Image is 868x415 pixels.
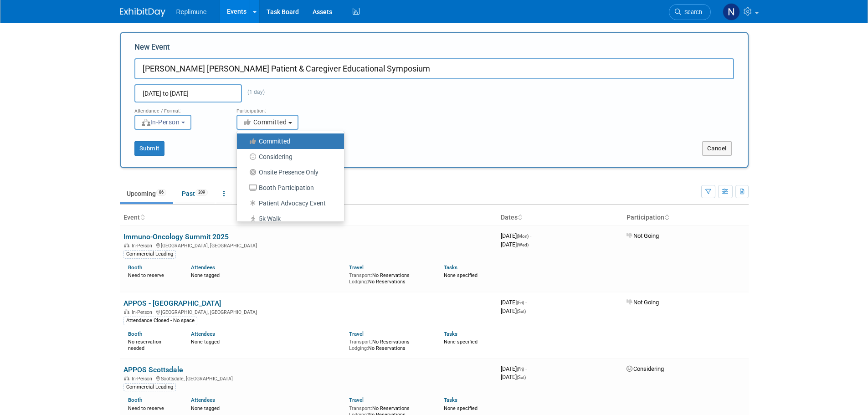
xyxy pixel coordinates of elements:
[123,232,229,241] a: Immuno-Oncology Summit 2025
[241,166,335,178] label: Onsite Presence Only
[497,210,623,225] th: Dates
[349,279,368,285] span: Lodging:
[525,365,527,372] span: -
[518,214,522,221] a: Sort by Start Date
[124,309,129,314] img: In-Person Event
[501,232,531,239] span: [DATE]
[124,376,129,380] img: In-Person Event
[134,58,734,79] input: Name of Trade Show / Conference
[501,374,526,380] span: [DATE]
[349,345,368,351] span: Lodging:
[525,299,527,306] span: -
[123,365,183,374] a: APPOS Scottsdale
[123,317,197,325] div: Attendance Closed - No space
[444,405,478,411] span: None specified
[191,397,215,403] a: Attendees
[134,115,191,130] button: In-Person
[444,339,478,345] span: None specified
[627,232,659,239] span: Not Going
[349,397,364,403] a: Travel
[132,376,155,382] span: In-Person
[444,264,457,271] a: Tasks
[141,118,180,126] span: In-Person
[123,250,176,258] div: Commercial Leading
[124,243,129,247] img: In-Person Event
[241,182,335,194] label: Booth Participation
[128,331,142,337] a: Booth
[134,42,170,56] label: New Event
[191,404,342,412] div: None tagged
[128,337,178,351] div: No reservation needed
[132,309,155,315] span: In-Person
[241,197,335,209] label: Patient Advocacy Event
[191,331,215,337] a: Attendees
[134,102,223,114] div: Attendance / Format:
[195,189,208,196] span: 209
[501,307,526,314] span: [DATE]
[123,374,493,382] div: Scottsdale, [GEOGRAPHIC_DATA]
[669,4,711,20] a: Search
[120,8,165,17] img: ExhibitDay
[128,264,142,271] a: Booth
[241,151,335,163] label: Considering
[681,9,702,15] span: Search
[176,8,207,15] span: Replimune
[156,189,166,196] span: 86
[349,405,372,411] span: Transport:
[123,383,176,391] div: Commercial Leading
[236,115,298,130] button: Committed
[123,299,221,307] a: APPOS - [GEOGRAPHIC_DATA]
[134,141,164,156] button: Submit
[349,339,372,345] span: Transport:
[349,331,364,337] a: Travel
[517,234,529,239] span: (Mon)
[134,84,242,102] input: Start Date - End Date
[627,299,659,306] span: Not Going
[132,243,155,249] span: In-Person
[236,102,325,114] div: Participation:
[242,89,265,95] span: (1 day)
[517,300,524,305] span: (Fri)
[501,365,527,372] span: [DATE]
[191,337,342,345] div: None tagged
[517,367,524,372] span: (Fri)
[444,331,457,337] a: Tasks
[191,264,215,271] a: Attendees
[517,309,526,314] span: (Sat)
[664,214,669,221] a: Sort by Participation Type
[517,375,526,380] span: (Sat)
[128,404,178,412] div: Need to reserve
[243,118,287,126] span: Committed
[241,135,335,147] label: Committed
[349,264,364,271] a: Travel
[175,185,215,202] a: Past209
[128,397,142,403] a: Booth
[349,272,372,278] span: Transport:
[444,272,478,278] span: None specified
[349,337,430,351] div: No Reservations No Reservations
[349,271,430,285] div: No Reservations No Reservations
[120,185,173,202] a: Upcoming86
[623,210,749,225] th: Participation
[517,242,529,247] span: (Wed)
[123,241,493,249] div: [GEOGRAPHIC_DATA], [GEOGRAPHIC_DATA]
[702,141,732,156] button: Cancel
[128,271,178,279] div: Need to reserve
[530,232,531,239] span: -
[723,3,740,20] img: Nicole Schaeffner
[191,271,342,279] div: None tagged
[444,397,457,403] a: Tasks
[627,365,664,372] span: Considering
[501,241,529,248] span: [DATE]
[241,213,335,225] label: 5k Walk
[140,214,144,221] a: Sort by Event Name
[501,299,527,306] span: [DATE]
[123,308,493,315] div: [GEOGRAPHIC_DATA], [GEOGRAPHIC_DATA]
[120,210,497,225] th: Event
